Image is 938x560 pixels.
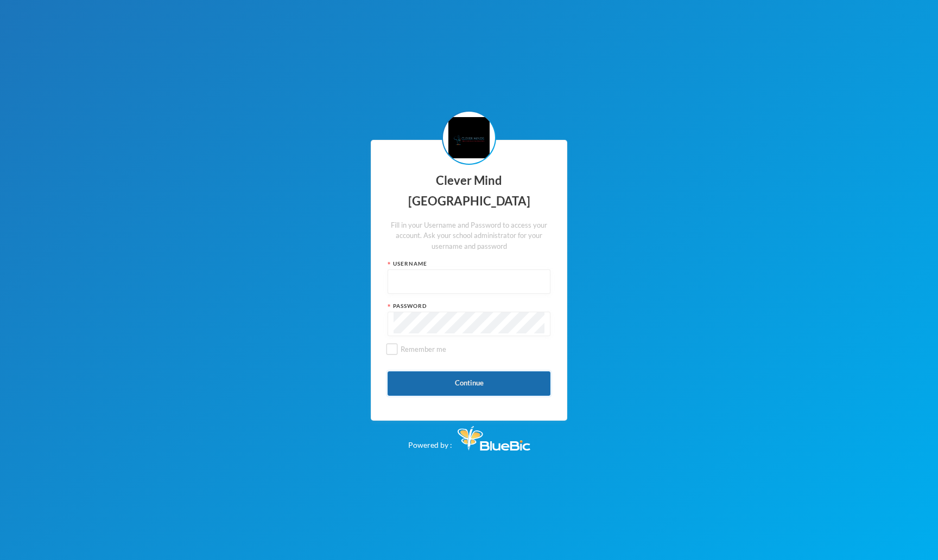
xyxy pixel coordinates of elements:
div: Clever Mind [GEOGRAPHIC_DATA] [388,170,550,212]
div: Username [388,260,550,268]
div: Password [388,302,550,310]
button: Continue [388,371,550,396]
span: Remember me [396,345,451,353]
div: Fill in your Username and Password to access your account. Ask your school administrator for your... [388,220,550,252]
img: Bluebic [458,426,530,450]
div: Powered by : [408,421,530,450]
